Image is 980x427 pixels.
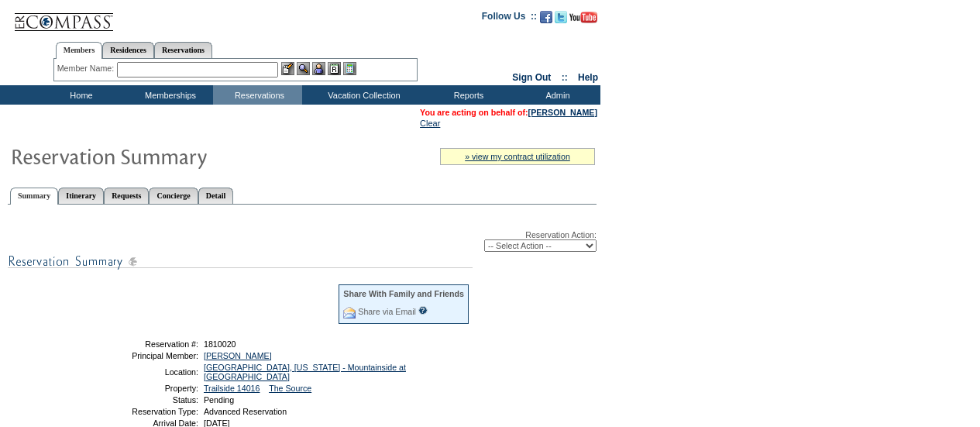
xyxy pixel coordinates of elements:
[213,85,302,105] td: Reservations
[57,62,117,75] div: Member Name:
[204,407,287,416] span: Advanced Reservation
[88,384,198,393] td: Property:
[88,395,198,405] td: Status:
[35,85,124,105] td: Home
[88,351,198,360] td: Principal Member:
[149,188,198,204] a: Concierge
[88,363,198,381] td: Location:
[281,62,294,75] img: b_edit.gif
[420,119,440,128] a: Clear
[10,140,320,171] img: Reservaton Summary
[312,62,325,75] img: Impersonate
[418,306,428,315] input: What is this?
[512,72,551,83] a: Sign Out
[569,12,597,23] img: Subscribe to our YouTube Channel
[555,15,567,25] a: Follow us on Twitter
[102,42,154,58] a: Residences
[124,85,213,105] td: Memberships
[528,108,597,117] a: [PERSON_NAME]
[88,407,198,416] td: Reservation Type:
[343,62,356,75] img: b_calculator.gif
[8,230,597,252] div: Reservation Action:
[269,384,311,393] a: The Source
[569,15,597,25] a: Subscribe to our YouTube Channel
[555,11,567,23] img: Follow us on Twitter
[328,62,341,75] img: Reservations
[482,9,537,28] td: Follow Us ::
[58,188,104,204] a: Itinerary
[302,85,422,105] td: Vacation Collection
[540,15,552,25] a: Become our fan on Facebook
[343,289,464,298] div: Share With Family and Friends
[204,339,236,349] span: 1810020
[56,42,103,59] a: Members
[88,339,198,349] td: Reservation #:
[422,85,511,105] td: Reports
[104,188,149,204] a: Requests
[10,188,58,205] a: Summary
[8,252,473,271] img: subTtlResSummary.gif
[540,11,552,23] img: Become our fan on Facebook
[511,85,600,105] td: Admin
[198,188,234,204] a: Detail
[204,363,406,381] a: [GEOGRAPHIC_DATA], [US_STATE] - Mountainside at [GEOGRAPHIC_DATA]
[297,62,310,75] img: View
[465,152,570,161] a: » view my contract utilization
[562,72,568,83] span: ::
[204,395,234,405] span: Pending
[420,108,597,117] span: You are acting on behalf of:
[204,351,272,360] a: [PERSON_NAME]
[154,42,212,58] a: Reservations
[204,384,260,393] a: Trailside 14016
[358,307,416,316] a: Share via Email
[578,72,598,83] a: Help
